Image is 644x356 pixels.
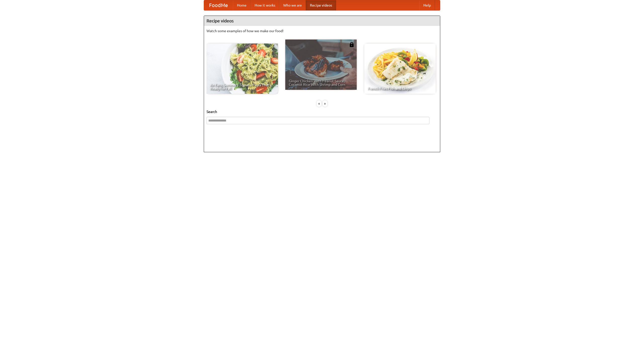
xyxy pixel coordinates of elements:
[207,44,278,94] a: An Easy, Summery Tomato Pasta That's Ready for Fall
[323,100,327,107] div: »
[419,0,435,10] a: Help
[364,44,436,94] a: French Fries Fish and Chips
[204,16,440,26] h4: Recipe videos
[210,83,274,90] span: An Easy, Summery Tomato Pasta That's Ready for Fall
[207,109,437,114] h5: Search
[207,28,437,33] p: Watch some examples of how we make our food!
[204,0,233,10] a: FoodMe
[368,87,432,90] span: French Fries Fish and Chips
[233,0,251,10] a: Home
[306,0,336,10] a: Recipe videos
[279,0,306,10] a: Who we are
[349,42,354,47] img: 483408.png
[317,100,321,107] div: «
[251,0,279,10] a: How it works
